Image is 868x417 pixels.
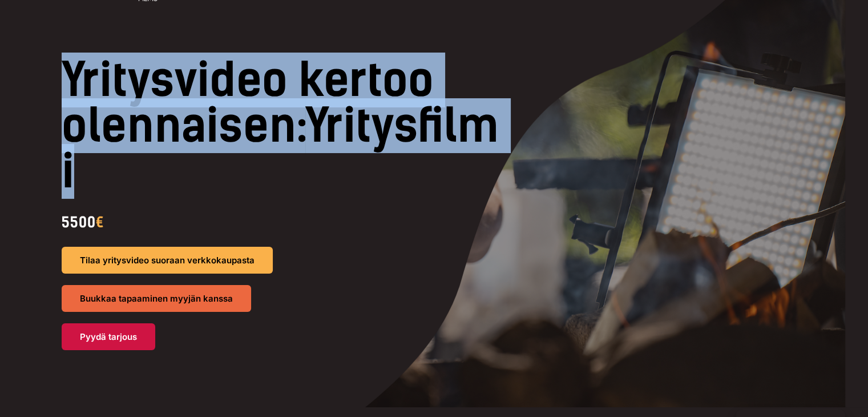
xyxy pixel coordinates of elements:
a: Tilaa yritysvideo suoraan verkkokaupasta [62,247,273,274]
span: Buukkaa tapaaminen myyjän kanssa [80,294,233,303]
span: € [96,214,104,231]
a: Buukkaa tapaaminen myyjän kanssa [62,285,251,312]
a: Pyydä tarjous [62,323,155,350]
h1: Yritysvideo kertoo olennaisen: [62,57,512,194]
span: Tilaa yritysvideo suoraan verkkokaupasta [80,256,255,264]
span: Pyydä tarjous [80,332,137,341]
div: 5500 [62,209,512,235]
span: Yritysfilmi [62,98,499,199]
